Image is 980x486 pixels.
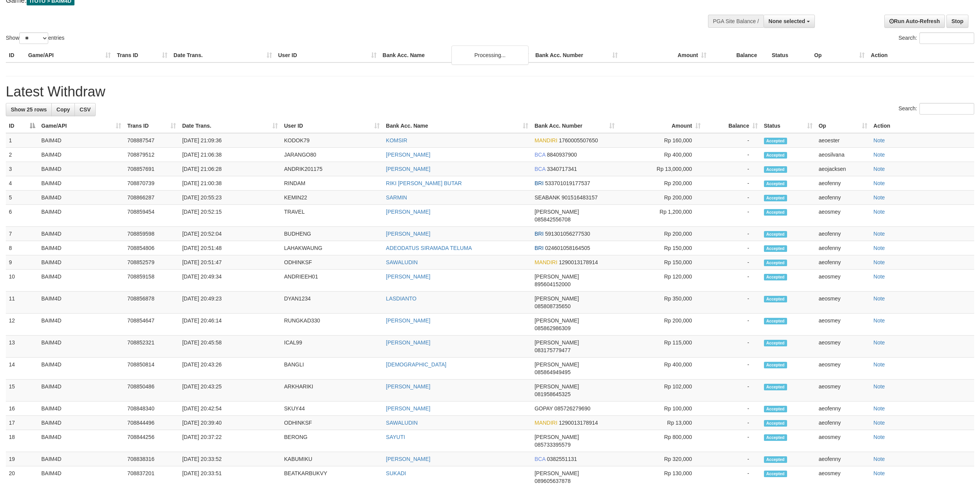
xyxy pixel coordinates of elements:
span: Copy 1290013178914 to clipboard [559,259,598,265]
a: Copy [51,103,75,116]
td: - [704,380,761,402]
th: Date Trans.: activate to sort column ascending [179,119,281,133]
td: BUDHENG [281,227,383,241]
a: Note [874,420,885,426]
a: Stop [946,15,968,28]
span: Accepted [764,456,787,463]
a: Note [874,470,885,476]
td: [DATE] 20:43:25 [179,380,281,402]
td: KODOK79 [281,133,383,148]
td: aeosmey [816,314,870,336]
span: Copy 085864949495 to clipboard [534,369,570,375]
span: Copy 3340717341 to clipboard [547,166,577,172]
span: Copy 895604152000 to clipboard [534,281,570,287]
a: Note [874,456,885,462]
td: [DATE] 20:52:15 [179,205,281,227]
th: Amount [621,48,710,62]
a: CSV [74,103,96,116]
td: aeofenny [816,241,870,255]
td: BAIM4D [38,336,124,358]
span: Accepted [764,296,787,302]
td: - [704,148,761,162]
span: Copy 591301056277530 to clipboard [545,231,590,237]
td: Rp 160,000 [618,133,704,148]
span: [PERSON_NAME] [534,295,579,302]
td: Rp 120,000 [618,270,704,292]
td: 7 [6,227,38,241]
td: RUNGKAD330 [281,314,383,336]
td: 8 [6,241,38,255]
th: Bank Acc. Name [380,48,532,62]
td: - [704,227,761,241]
td: TRAVEL [281,205,383,227]
td: Rp 350,000 [618,292,704,314]
td: ARKHARIKI [281,380,383,402]
span: Copy 085808735650 to clipboard [534,303,570,309]
td: 708850486 [124,380,179,402]
td: 708850814 [124,358,179,380]
td: 708859598 [124,227,179,241]
td: 14 [6,358,38,380]
td: BAIM4D [38,133,124,148]
th: Amount: activate to sort column ascending [618,119,704,133]
td: aeosilvana [816,148,870,162]
span: Accepted [764,138,787,144]
th: Status: activate to sort column ascending [761,119,816,133]
a: [DEMOGRAPHIC_DATA] [386,361,446,368]
th: Op: activate to sort column ascending [816,119,870,133]
td: aeofenny [816,191,870,205]
td: aeosmey [816,430,870,452]
td: 708852579 [124,255,179,270]
td: BAIM4D [38,241,124,255]
span: BRI [534,180,543,186]
td: [DATE] 21:06:38 [179,148,281,162]
th: Bank Acc. Number [532,48,621,62]
span: Copy 081958645325 to clipboard [534,391,570,397]
td: BAIM4D [38,292,124,314]
td: BAIM4D [38,430,124,452]
th: Bank Acc. Name: activate to sort column ascending [383,119,531,133]
td: 5 [6,191,38,205]
td: - [704,162,761,176]
td: RINDAM [281,176,383,191]
th: User ID [275,48,380,62]
td: 708866287 [124,191,179,205]
a: Note [874,166,885,172]
td: 10 [6,270,38,292]
th: Trans ID [114,48,171,62]
th: Status [769,48,811,62]
td: Rp 200,000 [618,314,704,336]
td: ICAL99 [281,336,383,358]
a: Note [874,405,885,412]
td: Rp 150,000 [618,255,704,270]
span: Accepted [764,340,787,346]
td: aeofenny [816,176,870,191]
span: Copy 901516483157 to clipboard [562,194,598,201]
span: Accepted [764,152,787,159]
td: ODHINKSF [281,416,383,430]
th: Action [868,48,974,62]
td: 11 [6,292,38,314]
td: BAIM4D [38,205,124,227]
td: - [704,358,761,380]
td: 708859454 [124,205,179,227]
td: [DATE] 20:46:14 [179,314,281,336]
td: LAHAKWAUNG [281,241,383,255]
a: KOMSIR [386,137,407,143]
td: - [704,205,761,227]
td: [DATE] 20:49:34 [179,270,281,292]
span: Copy 085726279690 to clipboard [554,405,590,412]
a: Note [874,194,885,201]
td: Rp 200,000 [618,227,704,241]
th: Balance [710,48,769,62]
span: Accepted [764,318,787,324]
td: - [704,176,761,191]
div: Processing... [451,46,529,65]
td: 708854647 [124,314,179,336]
a: RIKI [PERSON_NAME] BUTAR [386,180,462,186]
td: [DATE] 20:51:47 [179,255,281,270]
td: BAIM4D [38,148,124,162]
td: - [704,241,761,255]
td: BAIM4D [38,227,124,241]
td: - [704,314,761,336]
